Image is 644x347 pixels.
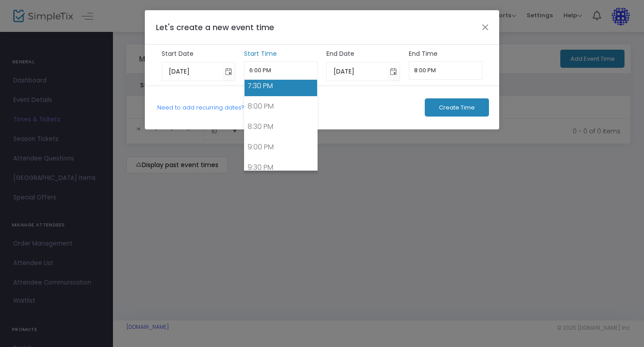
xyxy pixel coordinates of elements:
[157,103,244,112] a: Need to add recurring dates?
[244,49,318,58] label: Start Time
[162,49,236,58] label: Start Date
[244,96,318,117] a: 8:00 PM
[409,49,483,58] label: End Time
[244,157,318,178] a: 9:30 PM
[327,62,388,81] input: Select date
[439,104,475,111] span: Create Time
[480,21,491,33] button: Close
[425,98,489,117] button: Create Time
[409,61,483,80] input: Select Time
[244,117,318,137] a: 8:30 PM
[326,49,400,58] label: End Date
[244,137,318,157] a: 9:00 PM
[244,61,318,80] input: Select Time
[244,76,318,96] a: 7:30 PM
[387,62,400,81] button: Toggle calendar
[222,62,235,81] button: Toggle calendar
[156,22,274,33] span: Let's create a new event time
[162,62,223,81] input: Select date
